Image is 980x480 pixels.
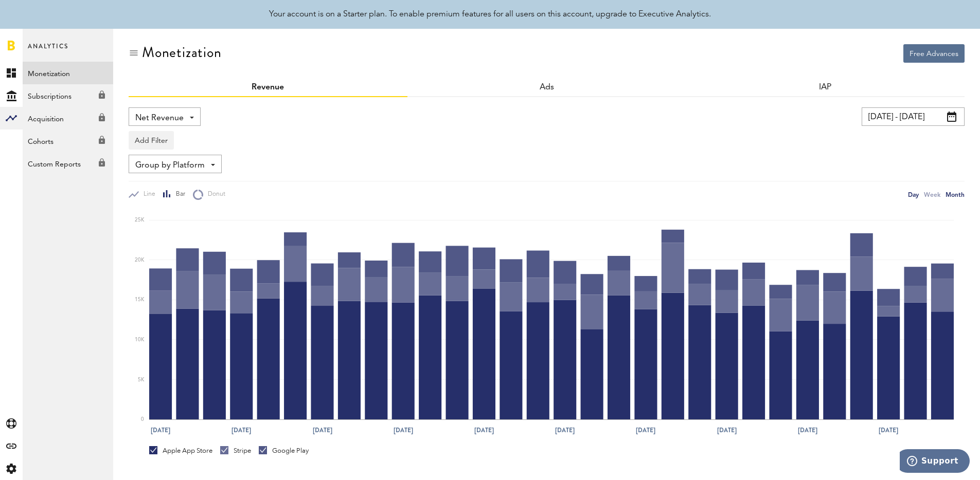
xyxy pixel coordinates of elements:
[142,44,222,61] div: Monetization
[717,426,737,435] text: [DATE]
[879,426,898,435] text: [DATE]
[149,446,212,455] div: Apple App Store
[23,84,113,107] a: Subscriptions
[23,130,113,152] a: Cohorts
[259,446,309,455] div: Google Play
[23,62,113,84] a: Monetization
[900,449,970,475] iframe: Opens a widget where you can find more information
[23,152,113,175] a: Custom Reports
[129,131,174,150] button: Add Filter
[23,107,113,130] a: Acquisition
[394,426,413,435] text: [DATE]
[135,109,184,127] span: Net Revenue
[903,44,965,63] button: Free Advances
[269,8,711,21] div: Your account is on a Starter plan. To enable premium features for all users on this account, upgr...
[135,337,145,342] text: 10K
[540,83,554,91] a: Ads
[252,83,284,91] a: Revenue
[555,426,575,435] text: [DATE]
[231,426,251,435] text: [DATE]
[946,189,965,200] div: Month
[151,426,170,435] text: [DATE]
[220,446,251,455] div: Stripe
[203,190,225,199] span: Donut
[798,426,817,435] text: [DATE]
[135,217,145,223] text: 25K
[135,298,145,303] text: 15K
[171,190,185,199] span: Bar
[28,40,68,62] span: Analytics
[819,83,831,91] a: IAP
[313,426,332,435] text: [DATE]
[636,426,655,435] text: [DATE]
[474,426,494,435] text: [DATE]
[908,189,919,200] div: Day
[135,257,145,263] text: 20K
[138,377,145,382] text: 5K
[139,190,155,199] span: Line
[924,189,940,200] div: Week
[141,417,144,422] text: 0
[135,157,205,174] span: Group by Platform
